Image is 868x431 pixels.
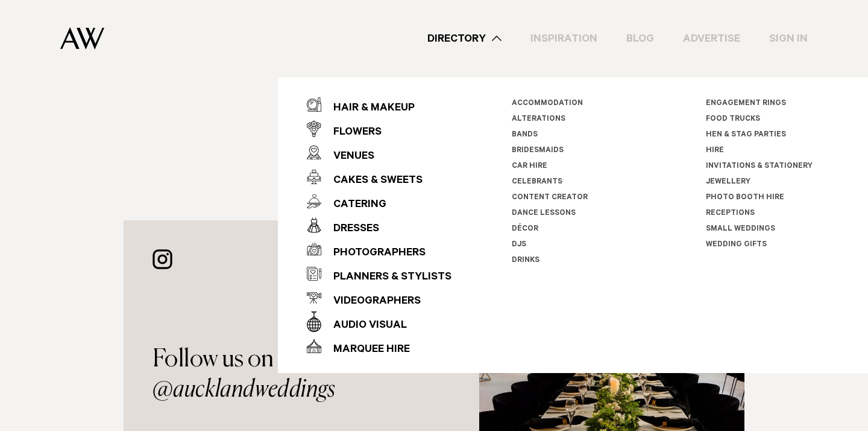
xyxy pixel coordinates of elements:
a: Dance Lessons [512,209,576,218]
a: Flowers [307,117,451,141]
a: Décor [512,225,538,234]
a: Catering [307,189,451,213]
a: Inspiration [516,31,612,47]
a: Celebrants [512,178,562,187]
a: Bands [512,131,538,139]
a: Planners & Stylists [307,261,451,286]
a: Videographers [307,286,451,310]
a: Advertise [668,31,755,47]
div: Cakes & Sweets [321,169,423,193]
a: Hen & Stag Parties [706,131,786,139]
a: Content Creator [512,194,588,202]
a: Wedding Gifts [706,241,767,249]
a: Car Hire [512,162,547,171]
a: Hire [706,147,724,155]
a: Dresses [307,213,451,237]
a: Follow us on instagram@aucklandweddings [153,249,450,330]
a: Bridesmaids [512,147,564,155]
a: Food Trucks [706,115,760,124]
a: Audio Visual [307,310,451,334]
a: Directory [413,31,516,47]
div: Venues [321,145,374,169]
a: Photo Booth Hire [706,194,784,202]
a: Invitations & Stationery [706,162,813,171]
a: DJs [512,241,526,249]
div: Marquee Hire [321,338,410,362]
div: Dresses [321,217,379,241]
a: Small Weddings [706,225,775,234]
a: Alterations [512,115,565,124]
div: Audio Visual [321,314,407,338]
a: Jewellery [706,178,750,187]
div: Videographers [321,290,421,314]
a: Sign In [755,31,822,47]
img: Auckland Weddings Logo [60,27,104,49]
div: Catering [321,193,386,217]
a: Hair & Makeup [307,92,451,117]
div: Hair & Makeup [321,97,415,121]
div: Flowers [321,121,382,145]
div: Photographers [321,241,426,266]
a: Receptions [706,209,755,218]
a: Venues [307,141,451,165]
a: Accommodation [512,100,583,108]
a: Photographers [307,237,451,261]
a: Cakes & Sweets [307,165,451,189]
span: Follow us on instagram [153,347,374,371]
a: Drinks [512,257,539,265]
a: Marquee Hire [307,334,451,358]
a: Blog [612,31,668,47]
div: Planners & Stylists [321,266,451,290]
em: @aucklandweddings [153,377,336,401]
a: Engagement Rings [706,100,786,108]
